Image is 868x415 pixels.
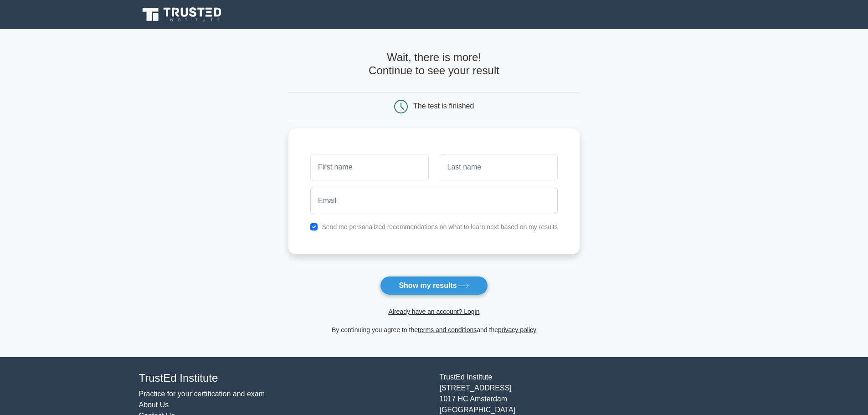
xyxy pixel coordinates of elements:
a: terms and conditions [418,326,477,333]
a: Already have an account? Login [388,308,479,315]
h4: TrustEd Institute [139,372,429,385]
h4: Wait, there is more! Continue to see your result [288,51,580,77]
input: Last name [440,154,558,180]
a: Practice for your certification and exam [139,390,265,398]
label: Send me personalized recommendations on what to learn next based on my results [322,223,558,231]
input: First name [310,154,428,180]
div: The test is finished [413,102,474,110]
button: Show my results [380,276,488,295]
a: privacy policy [498,326,536,333]
div: By continuing you agree to the and the [283,324,585,335]
input: Email [310,188,558,214]
a: About Us [139,401,169,409]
